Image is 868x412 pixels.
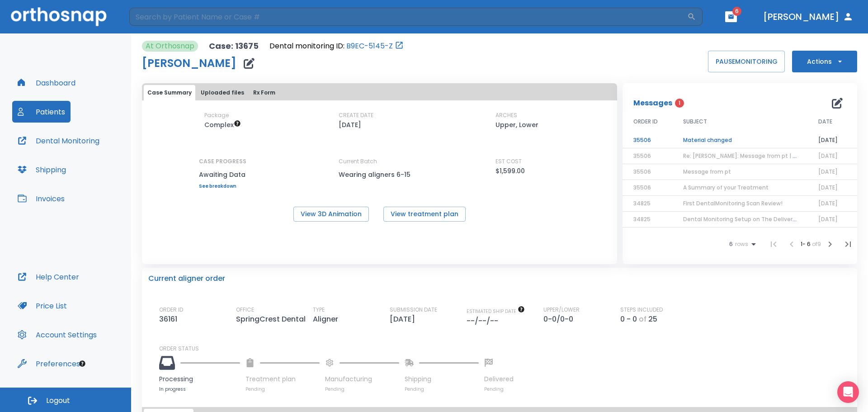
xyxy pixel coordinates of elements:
span: 1 [675,99,684,108]
button: Price List [12,295,72,317]
p: Aligner [313,314,342,325]
button: Dashboard [12,72,81,94]
p: Processing [159,374,240,384]
button: Shipping [12,159,71,180]
p: 36161 [159,314,181,325]
span: Up to 50 Steps (100 aligners) [204,120,241,129]
span: 34825 [633,199,651,207]
p: 25 [648,314,657,325]
span: 35506 [633,168,651,175]
div: Open patient in dental monitoring portal [269,41,404,52]
p: Pending [405,386,479,393]
p: Current aligner order [148,273,225,284]
span: Dental Monitoring Setup on The Delivery Day [683,215,808,223]
p: Treatment plan [245,374,320,384]
span: [DATE] [818,199,838,207]
p: Awaiting Data [199,169,246,180]
p: SUBMISSION DATE [390,306,437,314]
p: EST COST [495,157,522,166]
p: STEPS INCLUDED [620,306,663,314]
button: Account Settings [12,324,102,346]
p: OFFICE [236,306,254,314]
img: Orthosnap [11,7,107,26]
p: Pending [245,386,320,393]
button: View 3D Animation [293,207,369,222]
p: of [639,314,646,325]
a: B9EC-5145-Z [346,41,393,52]
button: View treatment plan [383,207,466,222]
span: 6 [729,241,733,247]
button: PAUSEMONITORING [708,51,785,72]
p: TYPE [313,306,325,314]
span: 1 - 6 [801,240,812,248]
span: of 9 [812,240,821,248]
p: At Orthosnap [146,41,194,52]
p: Pending [484,386,514,393]
span: Logout [46,396,70,406]
td: [DATE] [807,133,857,148]
p: UPPER/LOWER [543,306,580,314]
button: Help Center [12,266,85,288]
p: SpringCrest Dental [236,314,309,325]
span: DATE [818,118,832,126]
td: Material changed [672,133,807,148]
p: Upper, Lower [495,119,538,130]
button: Uploaded files [197,85,248,100]
span: [DATE] [818,215,838,223]
button: Patients [12,101,71,123]
span: [DATE] [818,184,838,191]
p: 0-0/0-0 [543,314,577,325]
span: 35506 [633,184,651,191]
span: Message from pt [683,168,731,175]
span: A Summary of your Treatment [683,184,769,191]
p: CREATE DATE [339,111,373,119]
span: SUBJECT [683,118,707,126]
p: [DATE] [339,119,361,130]
button: Rx Form [250,85,279,100]
span: First DentalMonitoring Scan Review! [683,199,783,207]
span: The date will be available after approving treatment plan [467,308,525,315]
td: 35506 [623,133,672,148]
p: ORDER STATUS [159,345,851,353]
button: Dental Monitoring [12,130,105,152]
p: Pending [325,386,399,393]
p: Dental monitoring ID: [269,41,344,52]
p: ARCHES [495,111,517,119]
button: Invoices [12,188,70,209]
button: Preferences [12,353,85,374]
p: Case: 13675 [209,41,259,52]
p: 0 - 0 [620,314,637,325]
span: [DATE] [818,168,838,175]
p: Delivered [484,374,514,384]
div: Open Intercom Messenger [837,381,859,403]
p: ORDER ID [159,306,183,314]
span: ORDER ID [633,118,658,126]
p: CASE PROGRESS [199,157,246,166]
div: tabs [144,85,615,100]
span: rows [733,241,748,247]
span: 35506 [633,152,651,160]
p: Wearing aligners 6-15 [339,169,420,180]
button: Case Summary [144,85,195,100]
a: See breakdown [199,184,246,189]
p: --/--/-- [467,316,502,327]
span: 6 [732,7,741,16]
p: Manufacturing [325,374,399,384]
p: $1,599.00 [495,166,525,176]
p: Current Batch [339,157,420,166]
span: Re: [PERSON_NAME]: Message from pt | [13675:35506] [683,152,833,160]
input: Search by Patient Name or Case # [129,8,687,26]
p: In progress [159,386,240,393]
button: Actions [792,51,857,72]
p: Shipping [405,374,479,384]
span: 34825 [633,215,651,223]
